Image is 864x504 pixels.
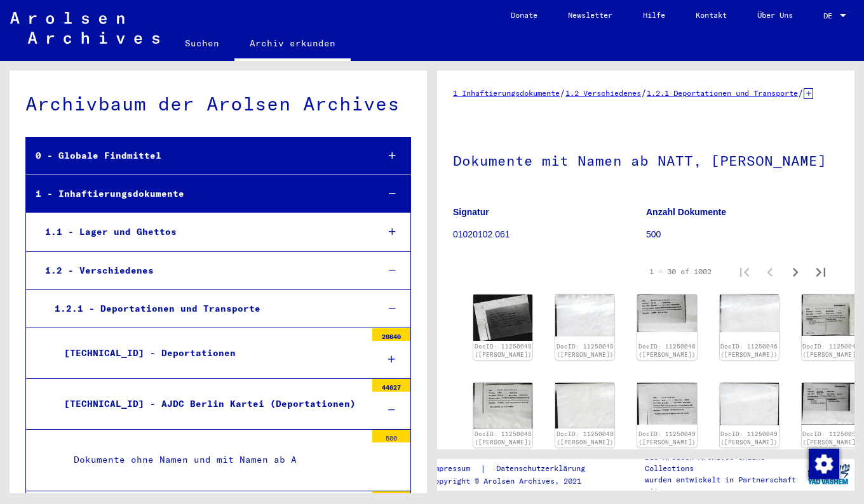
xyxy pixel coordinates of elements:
[757,259,783,284] button: Previous page
[26,143,367,168] div: 0 - Globale Findmittel
[805,458,853,490] img: yv_logo.png
[720,383,779,425] img: 002.jpg
[802,295,861,336] img: 001.jpg
[647,88,798,98] a: 1.2.1 Deportationen und Transporte
[557,343,614,359] a: DocID: 11250045 ([PERSON_NAME])
[430,475,600,487] p: Copyright © Arolsen Archives, 2021
[809,449,839,479] img: Zustimmung ändern
[372,328,410,341] div: 20840
[783,259,808,284] button: Next page
[649,266,712,277] div: 1 – 30 of 1002
[475,430,532,446] a: DocID: 11250048 ([PERSON_NAME])
[36,220,368,244] div: 1.1 - Lager und Ghettos
[475,343,532,359] a: DocID: 11250045 ([PERSON_NAME])
[646,207,726,217] b: Anzahl Dokumente
[637,295,696,332] img: 001.jpg
[555,383,614,428] img: 002.jpg
[372,491,410,504] div: 500
[808,259,834,284] button: Last page
[55,341,366,366] div: [TECHNICAL_ID] - Deportationen
[473,383,532,428] img: 001.jpg
[823,11,837,20] span: DE
[36,258,368,283] div: 1.2 - Verschiedenes
[170,28,234,58] a: Suchen
[720,343,778,359] a: DocID: 11250046 ([PERSON_NAME])
[560,87,565,98] span: /
[453,228,645,241] p: 01020102 061
[453,207,489,217] b: Signatur
[234,28,351,61] a: Archiv erkunden
[646,228,839,241] p: 500
[802,430,860,446] a: DocID: 11250050 ([PERSON_NAME])
[473,295,532,341] img: 001.jpg
[802,383,861,425] img: 001.jpg
[372,379,410,392] div: 44627
[645,474,802,497] p: wurden entwickelt in Partnerschaft mit
[645,451,802,474] p: Die Arolsen Archives Online-Collections
[555,295,614,336] img: 002.jpg
[557,430,614,446] a: DocID: 11250048 ([PERSON_NAME])
[25,90,411,118] div: Archivbaum der Arolsen Archives
[565,88,641,98] a: 1.2 Verschiedenes
[637,383,696,424] img: 001.jpg
[64,448,366,472] div: Dokumente ohne Namen und mit Namen ab A
[10,12,159,44] img: Arolsen_neg.svg
[26,182,367,206] div: 1 - Inhaftierungsdokumente
[802,343,860,359] a: DocID: 11250047 ([PERSON_NAME])
[720,295,779,332] img: 002.jpg
[453,131,839,187] h1: Dokumente mit Namen ab NATT, [PERSON_NAME]
[372,430,410,442] div: 500
[45,296,368,321] div: 1.2.1 - Deportationen und Transporte
[486,462,600,475] a: Datenschutzerklärung
[641,87,647,98] span: /
[798,87,804,98] span: /
[638,430,696,446] a: DocID: 11250049 ([PERSON_NAME])
[55,392,366,416] div: [TECHNICAL_ID] - AJDC Berlin Kartei (Deportationen)
[430,462,600,475] div: |
[720,430,778,446] a: DocID: 11250049 ([PERSON_NAME])
[732,259,757,284] button: First page
[638,343,696,359] a: DocID: 11250046 ([PERSON_NAME])
[453,88,560,98] a: 1 Inhaftierungsdokumente
[430,462,480,475] a: Impressum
